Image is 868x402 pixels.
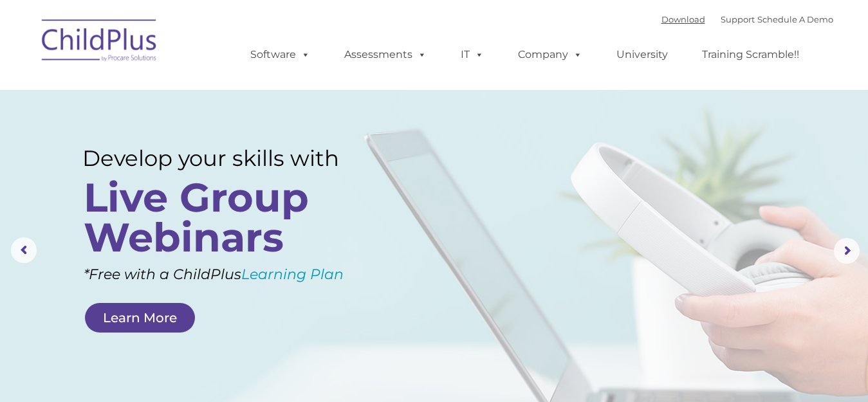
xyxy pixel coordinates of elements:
[661,14,705,24] a: Download
[84,262,391,288] rs-layer: *Free with a ChildPlus
[721,14,755,24] a: Support
[84,178,365,257] rs-layer: Live Group Webinars
[604,42,681,68] a: University
[179,138,234,147] span: Phone number
[505,42,595,68] a: Company
[82,145,369,171] rs-layer: Develop your skills with
[35,10,164,75] img: ChildPlus by Procare Solutions
[241,266,344,283] a: Learning Plan
[331,42,439,68] a: Assessments
[237,42,323,68] a: Software
[179,85,218,95] span: Last name
[689,42,812,68] a: Training Scramble!!
[757,14,833,24] a: Schedule A Demo
[85,303,195,333] a: Learn More
[448,42,497,68] a: IT
[661,14,833,24] font: |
